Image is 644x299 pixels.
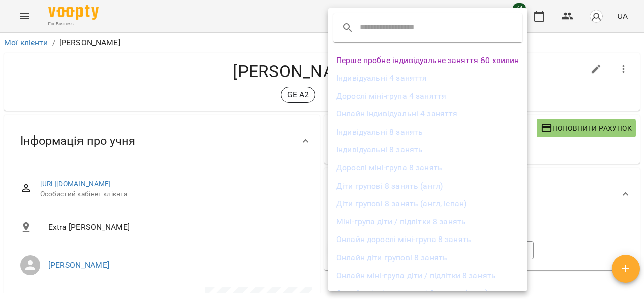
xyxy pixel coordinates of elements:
[328,123,527,141] li: Індивідуальні 8 занять
[328,51,527,70] li: Перше пробне індивідуальне заняття 60 хвилин
[328,87,527,105] li: Дорослі міні-група 4 заняття
[328,69,527,87] li: Індивідуальні 4 заняття
[328,195,527,213] li: Діти групові 8 занять (англ, іспан)
[328,105,527,123] li: Онлайн індивідуальні 4 заняття
[328,213,527,231] li: Міні-група діти / підлітки 8 занять
[328,159,527,177] li: Дорослі міні-група 8 занять
[328,141,527,159] li: Індивідуальні 8 занять
[328,267,527,285] li: Онлайн міні-група діти / підлітки 8 занять
[328,230,527,249] li: Онлайн дорослі міні-група 8 занять
[328,249,527,267] li: Онлайн діти групові 8 занять
[328,177,527,195] li: Діти групові 8 занять (англ)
